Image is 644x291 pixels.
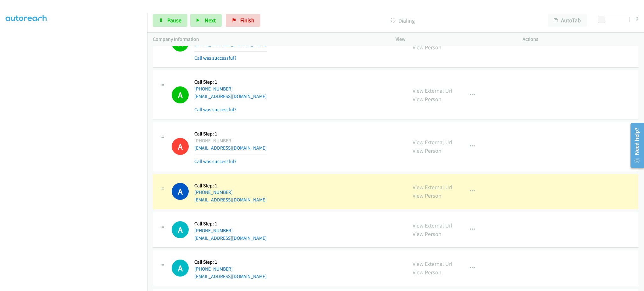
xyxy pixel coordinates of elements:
[413,139,452,146] a: View External Url
[240,17,254,24] span: Finish
[636,14,638,23] div: 0
[269,16,536,25] p: Dialing
[413,147,441,154] a: View Person
[194,158,236,164] a: Call was successful?
[413,230,441,238] a: View Person
[172,221,189,238] div: The call is yet to be attempted
[194,189,233,195] a: [PHONE_NUMBER]
[194,93,267,99] a: [EMAIL_ADDRESS][DOMAIN_NAME]
[194,259,267,265] h5: Call Step: 1
[153,14,187,27] a: Pause
[413,44,441,51] a: View Person
[167,17,181,24] span: Pause
[194,55,236,61] a: Call was successful?
[194,235,267,241] a: [EMAIL_ADDRESS][DOMAIN_NAME]
[194,221,267,227] h5: Call Step: 1
[226,14,260,27] a: Finish
[413,87,452,94] a: View External Url
[194,228,233,233] a: [PHONE_NUMBER]
[523,36,638,43] p: Actions
[194,273,267,279] a: [EMAIL_ADDRESS][DOMAIN_NAME]
[153,36,384,43] p: Company Information
[172,183,189,200] h1: A
[205,17,216,24] span: Next
[413,260,452,267] a: View External Url
[190,14,222,27] button: Next
[194,183,267,189] h5: Call Step: 1
[548,14,587,27] button: AutoTab
[172,260,189,277] h1: A
[413,269,441,276] a: View Person
[172,138,189,155] h1: A
[194,131,267,137] h5: Call Step: 1
[601,17,630,22] div: Delay between calls (in seconds)
[194,145,267,151] a: [EMAIL_ADDRESS][DOMAIN_NAME]
[194,86,233,92] a: [PHONE_NUMBER]
[172,221,189,238] h1: A
[413,96,441,103] a: View Person
[172,260,189,277] div: The call is yet to be attempted
[194,197,267,203] a: [EMAIL_ADDRESS][DOMAIN_NAME]
[626,120,644,170] iframe: Resource Center
[194,107,236,113] a: Call was successful?
[194,266,233,272] a: [PHONE_NUMBER]
[172,86,189,103] h1: A
[396,36,511,43] p: View
[194,137,267,145] div: [PHONE_NUMBER]
[413,222,452,229] a: View External Url
[194,79,267,85] h5: Call Step: 1
[413,192,441,199] a: View Person
[413,184,452,191] a: View External Url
